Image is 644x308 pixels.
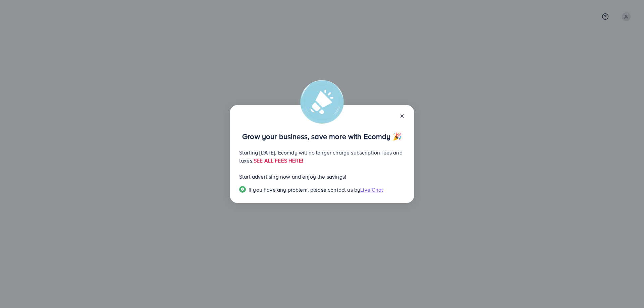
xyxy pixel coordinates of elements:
a: SEE ALL FEES HERE! [254,157,303,164]
img: alert [300,80,344,124]
p: Grow your business, save more with Ecomdy 🎉 [239,132,405,140]
img: Popup guide [239,186,246,193]
span: If you have any problem, please contact us by [249,186,360,193]
span: Live Chat [360,186,383,193]
p: Start advertising now and enjoy the savings! [239,173,405,181]
p: Starting [DATE], Ecomdy will no longer charge subscription fees and taxes. [239,148,405,165]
